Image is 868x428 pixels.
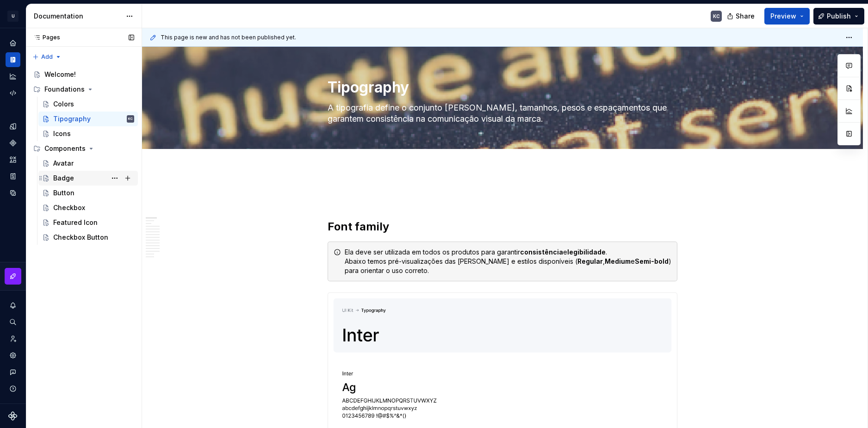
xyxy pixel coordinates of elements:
[577,257,603,265] strong: Regular
[38,97,138,112] a: Colors
[38,215,138,230] a: Featured Icon
[6,152,20,167] a: Assets
[6,348,20,363] a: Settings
[38,186,138,200] a: Button
[30,34,60,41] div: Pages
[30,50,64,63] button: Add
[53,174,74,183] div: Badge
[6,52,20,67] a: Documentation
[53,218,98,227] div: Featured Icon
[736,12,755,21] span: Share
[38,171,138,186] a: Badge
[38,156,138,171] a: Avatar
[30,82,138,97] div: Foundations
[2,6,24,26] button: U
[53,188,74,198] div: Button
[53,203,85,212] div: Checkbox
[38,230,138,245] a: Checkbox Button
[53,129,71,138] div: Icons
[53,114,91,124] div: Tipography
[567,248,606,256] strong: legibilidade
[128,114,133,124] div: KC
[38,200,138,215] a: Checkbox
[6,136,20,150] a: Components
[34,12,121,21] div: Documentation
[813,8,864,25] button: Publish
[6,298,20,313] button: Notifications
[53,233,108,242] div: Checkbox Button
[328,219,677,234] h2: Font family
[713,12,720,20] div: KC
[6,119,20,134] a: Design tokens
[770,12,796,21] span: Preview
[7,11,19,22] div: U
[44,144,86,153] div: Components
[326,100,676,126] textarea: A tipografia define o conjunto [PERSON_NAME], tamanhos, pesos e espaçamentos que garantem consist...
[345,248,671,275] div: Ela deve ser utilizada em todos os produtos para garantir e . Abaixo temos pré-visualizações das ...
[44,85,85,94] div: Foundations
[326,76,676,99] textarea: Tipography
[722,8,761,25] button: Share
[38,112,138,126] a: TipographyKC
[30,141,138,156] div: Components
[827,12,851,21] span: Publish
[53,99,74,109] div: Colors
[44,70,76,79] div: Welcome!
[30,67,138,82] a: Welcome!
[6,331,20,346] a: Invite team
[6,315,20,329] button: Search ⌘K
[30,67,138,245] div: Page tree
[53,159,74,168] div: Avatar
[6,36,20,50] a: Home
[764,8,810,25] button: Preview
[38,126,138,141] a: Icons
[6,69,20,84] a: Analytics
[6,86,20,100] a: Code automation
[8,411,18,421] svg: Supernova Logo
[605,257,631,265] strong: Medium
[6,186,20,200] a: Data sources
[6,169,20,184] a: Storybook stories
[520,248,563,256] strong: consistência
[6,365,20,379] button: Contact support
[635,257,669,265] strong: Semi-bold
[41,53,53,61] span: Add
[161,34,296,41] span: This page is new and has not been published yet.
